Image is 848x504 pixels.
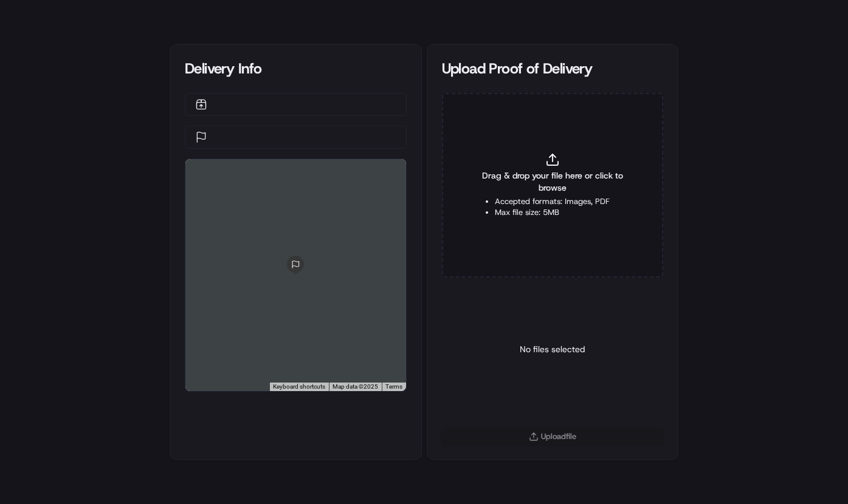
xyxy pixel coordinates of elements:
div: Delivery Info [185,59,407,78]
button: Keyboard shortcuts [273,383,325,391]
span: Map data ©2025 [333,383,378,390]
a: Terms (opens in new tab) [385,383,402,390]
div: Upload Proof of Delivery [442,59,664,78]
li: Accepted formats: Images, PDF [495,196,610,207]
li: Max file size: 5MB [495,207,610,218]
p: No files selected [520,343,585,355]
div: 0 [185,159,406,391]
a: Open this area in Google Maps (opens a new window) [188,375,229,391]
span: Drag & drop your file here or click to browse [472,169,633,194]
img: Google [188,375,229,391]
